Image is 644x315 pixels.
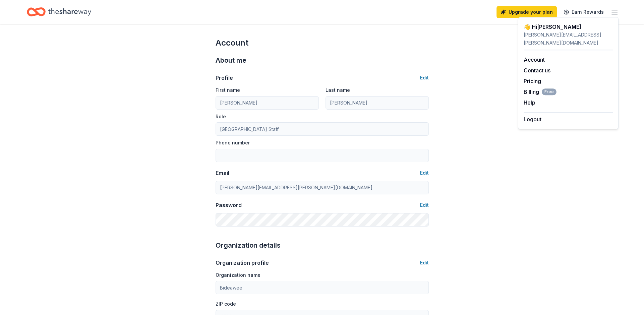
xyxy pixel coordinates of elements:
[496,6,557,18] a: Upgrade your plan
[27,4,91,20] a: Home
[524,115,541,123] button: Logout
[420,74,429,82] button: Edit
[216,74,233,82] div: Profile
[216,240,429,251] div: Organization details
[420,259,429,267] button: Edit
[524,78,541,84] a: Pricing
[524,99,535,107] button: Help
[216,201,242,209] div: Password
[216,272,260,278] label: Organization name
[524,66,550,74] button: Contact us
[542,88,557,95] span: Free
[216,38,429,48] div: Account
[216,259,269,267] div: Organization profile
[524,56,545,63] a: Account
[216,113,226,120] label: Role
[524,88,557,96] button: BillingFree
[216,55,429,66] div: About me
[524,31,613,47] div: [PERSON_NAME][EMAIL_ADDRESS][PERSON_NAME][DOMAIN_NAME]
[216,87,240,93] label: First name
[560,6,608,18] a: Earn Rewards
[524,23,613,31] div: 👋 Hi [PERSON_NAME]
[216,301,236,307] label: ZIP code
[216,139,250,146] label: Phone number
[216,169,229,177] div: Email
[524,88,557,96] span: Billing
[326,87,350,93] label: Last name
[420,201,429,209] button: Edit
[420,169,429,177] button: Edit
